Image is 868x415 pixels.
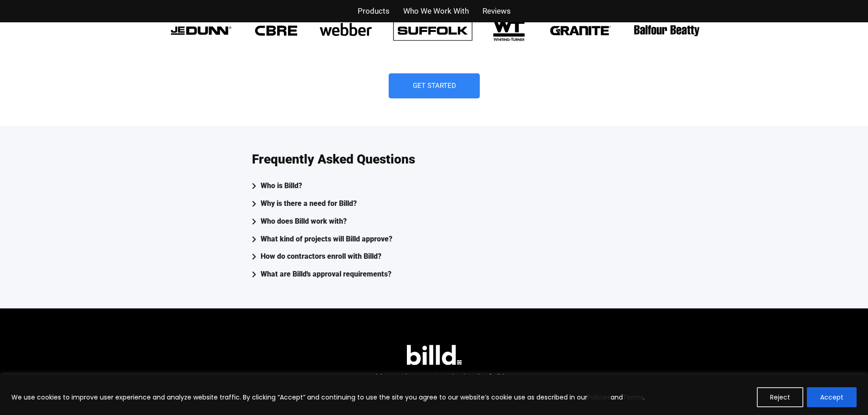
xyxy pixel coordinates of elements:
summary: Why is there a need for Billd? [252,197,616,210]
summary: How do contractors enroll with Billd? [252,250,616,263]
a: Reviews [483,5,511,18]
span: Get Started [412,82,456,89]
div: What are Billd's approval requirements? [261,268,391,281]
summary: What kind of projects will Billd approve? [252,233,616,246]
h3: Frequently Asked Questions [252,153,415,166]
a: Who We Work With [403,5,469,18]
div: Who does Billd work with? [261,215,347,228]
a: Terms [623,393,643,402]
a: Products [358,5,390,18]
div: What kind of projects will Billd approve? [261,233,392,246]
a: Get Started [389,73,480,98]
div: Why is there a need for Billd? [261,197,357,210]
button: Accept [807,387,857,407]
summary: Who is Billd? [252,179,616,193]
span: BILLD and the BILLD logo are registered trademarks of Billd, LLC. © 2025 Billd, LLC. All rights r... [350,373,518,393]
summary: Who does Billd work with? [252,215,616,228]
div: Accordion. Open links with Enter or Space, close with Escape, and navigate with Arrow Keys [252,179,616,281]
div: Who is Billd? [261,179,302,193]
a: Policies [587,393,611,402]
button: Reject [757,387,803,407]
div: How do contractors enroll with Billd? [261,250,381,263]
p: We use cookies to improve user experience and analyze website traffic. By clicking “Accept” and c... [11,392,645,403]
summary: What are Billd's approval requirements? [252,268,616,281]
